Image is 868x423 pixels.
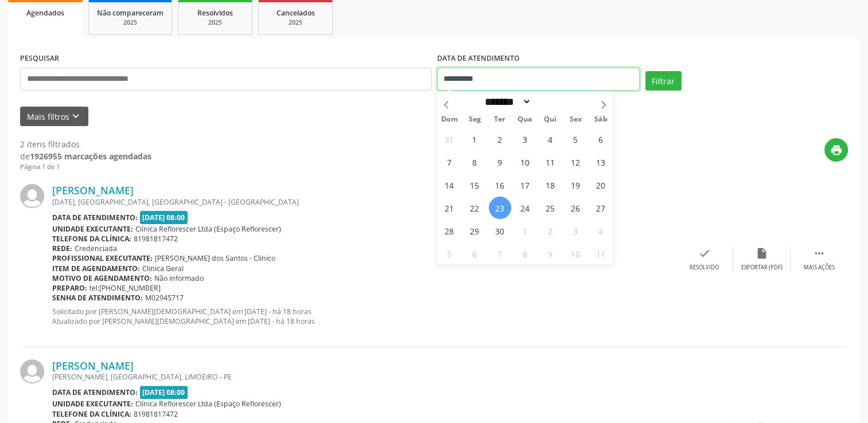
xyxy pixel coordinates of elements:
[267,18,324,27] div: 2025
[197,8,233,18] span: Resolvidos
[489,174,511,196] span: Setembro 16, 2025
[824,138,848,162] button: print
[565,242,587,265] span: Outubro 10, 2025
[52,224,133,234] b: Unidade executante:
[590,220,612,242] span: Outubro 4, 2025
[20,184,44,208] img: img
[813,247,826,260] i: 
[52,244,72,253] b: Rede:
[565,128,587,150] span: Setembro 5, 2025
[186,18,244,27] div: 2025
[52,213,138,222] b: Data de atendimento:
[52,234,131,244] b: Telefone da clínica:
[438,220,461,242] span: Setembro 28, 2025
[489,197,511,219] span: Setembro 23, 2025
[539,197,562,219] span: Setembro 25, 2025
[52,307,676,326] p: Solicitado por [PERSON_NAME][DEMOGRAPHIC_DATA] em [DATE] - há 18 horas Atualizado por [PERSON_NAM...
[52,283,87,293] b: Preparo:
[487,116,512,123] span: Ter
[514,174,536,196] span: Setembro 17, 2025
[565,197,587,219] span: Setembro 26, 2025
[565,220,587,242] span: Outubro 3, 2025
[20,107,88,127] button: Mais filtroskeyboard_arrow_down
[539,242,562,265] span: Outubro 9, 2025
[52,253,153,263] b: Profissional executante:
[20,162,151,172] div: Página 1 de 1
[20,138,151,150] div: 2 itens filtrados
[514,128,536,150] span: Setembro 3, 2025
[690,264,719,272] div: Resolvido
[134,409,178,419] span: 81981817472
[645,71,682,91] button: Filtrar
[52,197,676,207] div: [DATE], [GEOGRAPHIC_DATA], [GEOGRAPHIC_DATA] - [GEOGRAPHIC_DATA]
[531,96,569,108] input: Year
[539,174,562,196] span: Setembro 18, 2025
[30,151,151,162] strong: 1926955 marcações agendadas
[142,264,184,273] span: Clinica Geral
[52,359,134,372] a: [PERSON_NAME]
[140,211,188,224] span: [DATE] 08:00
[590,242,612,265] span: Outubro 11, 2025
[464,197,486,219] span: Setembro 22, 2025
[756,247,768,260] i: insert_drive_file
[52,264,140,273] b: Item de agendamento:
[464,128,486,150] span: Setembro 1, 2025
[20,359,44,383] img: img
[438,242,461,265] span: Outubro 5, 2025
[20,50,59,68] label: PESQUISAR
[135,399,281,409] span: Clínica Reflorescer Ltda (Espaço Reflorescer)
[512,116,538,123] span: Qua
[97,18,164,27] div: 2025
[97,8,164,18] span: Não compareceram
[741,264,783,272] div: Exportar (PDF)
[437,50,520,68] label: DATA DE ATENDIMENTO
[69,110,82,123] i: keyboard_arrow_down
[52,273,152,283] b: Motivo de agendamento:
[514,151,536,173] span: Setembro 10, 2025
[437,116,462,123] span: Dom
[135,224,281,234] span: Clínica Reflorescer Ltda (Espaço Reflorescer)
[52,293,143,303] b: Senha de atendimento:
[438,128,461,150] span: Agosto 31, 2025
[89,283,161,293] span: tel:[PHONE_NUMBER]
[489,220,511,242] span: Setembro 30, 2025
[52,184,134,197] a: [PERSON_NAME]
[830,144,843,156] i: print
[464,174,486,196] span: Setembro 15, 2025
[26,8,64,18] span: Agendados
[489,242,511,265] span: Outubro 7, 2025
[140,386,188,399] span: [DATE] 08:00
[514,220,536,242] span: Outubro 1, 2025
[52,409,131,419] b: Telefone da clínica:
[462,116,487,123] span: Seg
[464,242,486,265] span: Outubro 6, 2025
[590,197,612,219] span: Setembro 27, 2025
[154,273,204,283] span: Não informado
[539,151,562,173] span: Setembro 11, 2025
[539,128,562,150] span: Setembro 4, 2025
[481,96,532,108] select: Month
[134,234,178,244] span: 81981817472
[489,151,511,173] span: Setembro 9, 2025
[438,197,461,219] span: Setembro 21, 2025
[565,174,587,196] span: Setembro 19, 2025
[277,8,315,18] span: Cancelados
[438,174,461,196] span: Setembro 14, 2025
[514,242,536,265] span: Outubro 8, 2025
[539,220,562,242] span: Outubro 2, 2025
[590,151,612,173] span: Setembro 13, 2025
[514,197,536,219] span: Setembro 24, 2025
[464,151,486,173] span: Setembro 8, 2025
[590,174,612,196] span: Setembro 20, 2025
[155,253,275,263] span: [PERSON_NAME] dos Santos - Clinico
[464,220,486,242] span: Setembro 29, 2025
[489,128,511,150] span: Setembro 2, 2025
[538,116,563,123] span: Qui
[145,293,184,303] span: M02945717
[590,128,612,150] span: Setembro 6, 2025
[588,116,613,123] span: Sáb
[563,116,588,123] span: Sex
[52,387,138,397] b: Data de atendimento:
[75,244,117,253] span: Credenciada
[698,247,711,260] i: check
